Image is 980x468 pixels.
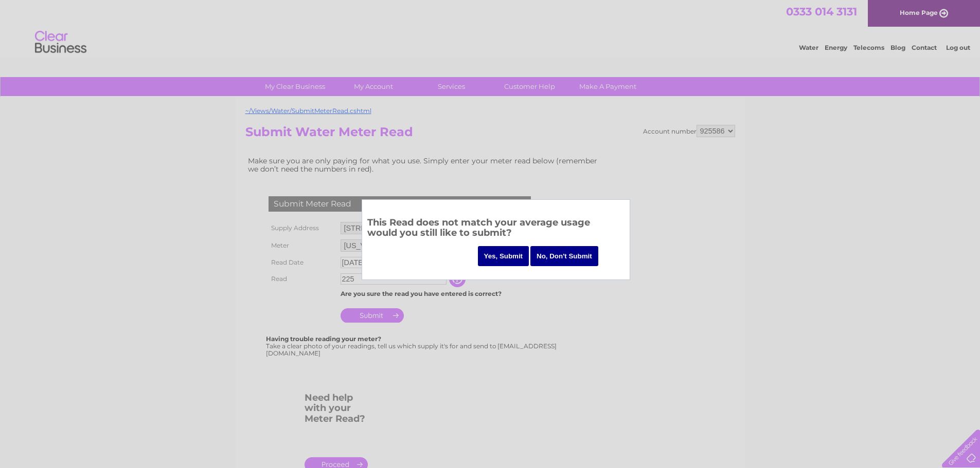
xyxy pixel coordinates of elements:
a: Telecoms [853,44,884,51]
a: Water [799,44,818,51]
a: 0333 014 3131 [786,5,857,18]
img: logo.png [34,27,87,58]
a: Blog [890,44,905,51]
input: No, Don't Submit [530,246,598,266]
a: Energy [825,44,847,51]
a: Contact [912,44,937,51]
a: Log out [946,44,970,51]
h3: This Read does not match your average usage would you still like to submit? [367,215,625,244]
input: Yes, Submit [478,246,529,266]
div: Clear Business is a trading name of Verastar Limited (registered in [GEOGRAPHIC_DATA] No. 3667643... [247,6,734,50]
